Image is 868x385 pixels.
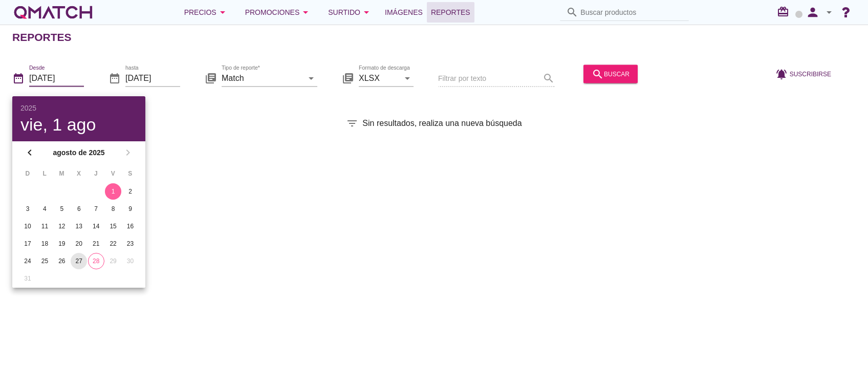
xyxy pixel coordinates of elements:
[29,70,84,86] input: Desde
[592,68,630,80] div: buscar
[122,236,139,252] button: 23
[88,239,104,248] div: 21
[71,253,87,269] button: 27
[427,2,474,23] a: Reportes
[20,104,137,112] div: 2025
[71,165,86,182] th: X
[105,204,121,213] div: 8
[122,222,139,231] div: 16
[320,2,381,23] button: Surtido
[54,256,70,266] div: 26
[12,72,25,84] i: date_range
[775,68,790,80] i: notifications_active
[19,222,36,231] div: 10
[20,116,137,133] div: vie, 1 ago
[108,72,121,84] i: date_range
[823,6,835,18] i: arrow_drop_down
[359,70,399,86] input: Formato de descarga
[71,218,87,234] button: 13
[122,218,139,234] button: 16
[245,6,312,18] div: Promociones
[88,204,104,213] div: 7
[24,146,36,159] i: chevron_left
[381,2,427,23] a: Imágenes
[19,239,36,248] div: 17
[305,72,317,84] i: arrow_drop_down
[122,204,139,213] div: 9
[342,72,354,84] i: library_books
[19,256,36,266] div: 24
[125,70,180,86] input: hasta
[105,165,121,182] th: V
[122,187,139,196] div: 2
[205,72,217,84] i: library_books
[385,6,423,18] span: Imágenes
[237,2,320,23] button: Promociones
[36,204,53,213] div: 4
[176,2,237,23] button: Precios
[122,239,139,248] div: 23
[12,29,72,46] h2: Reportes
[222,70,303,86] input: Tipo de reporte*
[105,218,121,234] button: 15
[54,222,70,231] div: 12
[71,201,87,217] button: 6
[88,165,104,182] th: J
[299,6,312,18] i: arrow_drop_down
[54,236,70,252] button: 19
[767,65,839,83] button: Suscribirse
[122,165,138,182] th: S
[401,72,414,84] i: arrow_drop_down
[71,204,87,213] div: 6
[216,6,229,18] i: arrow_drop_down
[122,201,139,217] button: 9
[19,204,36,213] div: 3
[89,256,104,266] div: 28
[39,147,119,158] strong: agosto de 2025
[54,204,70,213] div: 5
[36,239,53,248] div: 18
[592,68,604,80] i: search
[105,201,121,217] button: 8
[431,6,470,18] span: Reportes
[105,236,121,252] button: 22
[88,218,104,234] button: 14
[583,65,638,83] button: buscar
[36,236,53,252] button: 18
[88,236,104,252] button: 21
[36,201,53,217] button: 4
[54,201,70,217] button: 5
[105,183,121,200] button: 1
[88,222,104,231] div: 14
[36,222,53,231] div: 11
[71,222,87,231] div: 13
[790,69,831,78] span: Suscribirse
[71,239,87,248] div: 20
[12,2,94,23] a: white-qmatch-logo
[71,256,87,266] div: 27
[88,201,104,217] button: 7
[777,6,793,18] i: redeem
[105,187,121,196] div: 1
[54,253,70,269] button: 26
[19,201,36,217] button: 3
[362,117,522,130] span: Sin resultados, realiza una nueva búsqueda
[346,117,358,130] i: filter_list
[19,236,36,252] button: 17
[105,239,121,248] div: 22
[184,6,229,18] div: Precios
[19,218,36,234] button: 10
[19,253,36,269] button: 24
[36,218,53,234] button: 11
[54,165,70,182] th: M
[71,236,87,252] button: 20
[36,256,53,266] div: 25
[54,218,70,234] button: 12
[122,183,139,200] button: 2
[566,6,578,18] i: search
[802,5,823,19] i: person
[54,239,70,248] div: 19
[105,222,121,231] div: 15
[19,165,35,182] th: D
